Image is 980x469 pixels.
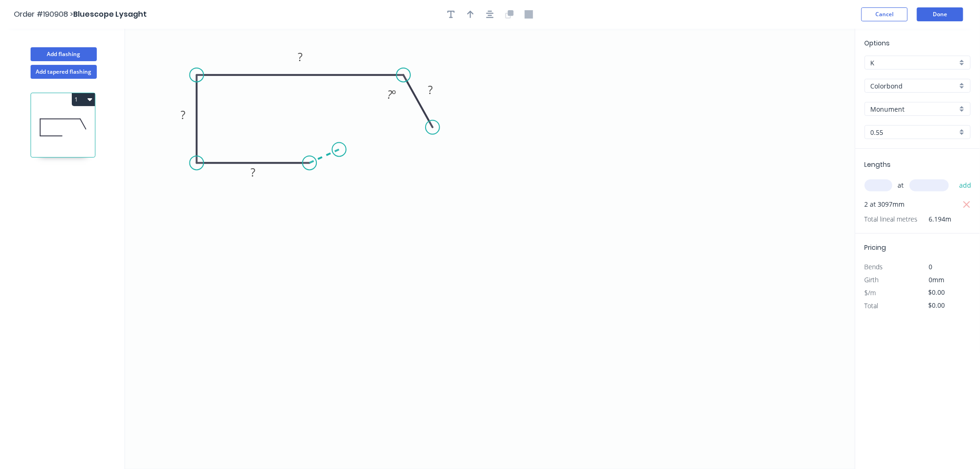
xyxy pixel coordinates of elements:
svg: 0 [125,29,855,469]
span: Bends [865,262,883,271]
span: 0 [929,262,933,271]
button: Add flashing [31,47,97,61]
input: Colour [871,104,957,114]
span: at [898,179,904,192]
span: Options [865,38,890,48]
button: Done [917,7,963,21]
span: 2 at 3097mm [865,198,905,211]
span: Order #190908 > [14,9,73,19]
span: Girth [865,275,879,284]
span: 6.194m [918,213,952,226]
span: Pricing [865,243,886,252]
button: Cancel [861,7,908,21]
button: Add tapered flashing [31,65,97,79]
span: Lengths [865,160,891,169]
tspan: ? [251,165,256,180]
input: Thickness [871,127,957,137]
tspan: ? [298,49,302,64]
input: Price level [871,58,957,68]
span: Total [865,301,879,310]
input: Material [871,81,957,91]
span: Bluescope Lysaght [73,9,147,19]
span: 0mm [929,275,945,284]
span: Total lineal metres [865,213,918,226]
span: $/m [865,288,876,297]
tspan: ? [387,87,392,102]
tspan: º [392,87,396,102]
tspan: ? [181,107,185,122]
button: add [955,177,976,193]
button: 1 [72,93,95,106]
tspan: ? [428,82,433,98]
